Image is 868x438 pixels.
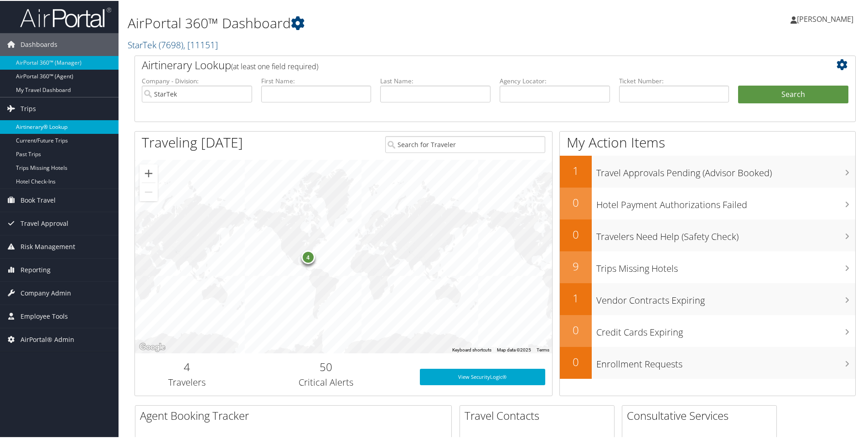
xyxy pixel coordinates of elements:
a: 0Hotel Payment Authorizations Failed [560,187,855,219]
span: Map data ©2025 [497,346,531,351]
div: 4 [301,249,315,263]
span: ( 7698 ) [159,38,183,50]
h3: Travel Approvals Pending (Advisor Booked) [596,161,855,178]
h2: 1 [560,162,592,178]
span: Reporting [21,258,51,280]
span: , [ 11151 ] [183,38,218,50]
span: Company Admin [21,281,71,304]
h2: 0 [560,226,592,241]
a: 1Vendor Contracts Expiring [560,282,855,314]
span: Book Travel [21,188,56,211]
span: Employee Tools [21,304,68,327]
span: (at least one field required) [231,61,318,71]
button: Keyboard shortcuts [452,346,491,352]
span: Risk Management [21,234,75,257]
h2: 0 [560,194,592,209]
a: 0Travelers Need Help (Safety Check) [560,219,855,250]
h1: AirPortal 360™ Dashboard [128,13,618,32]
label: Last Name: [380,76,491,85]
img: Google [137,341,167,352]
label: Company - Division: [142,76,252,85]
h2: 4 [142,358,232,374]
a: Open this area in Google Maps (opens a new window) [137,341,167,352]
span: Dashboards [21,32,57,55]
span: Trips [21,97,36,119]
h2: Travel Contacts [465,407,614,423]
label: Ticket Number: [619,76,729,85]
a: [PERSON_NAME] [790,5,863,32]
button: Zoom out [139,182,158,200]
input: Search for Traveler [385,135,545,152]
h3: Trips Missing Hotels [596,257,855,274]
img: airportal-logo.png [20,6,111,27]
h3: Hotel Payment Authorizations Failed [596,193,855,210]
h1: My Action Items [560,132,855,151]
a: 0Enrollment Requests [560,346,855,378]
h1: Traveling [DATE] [142,132,243,151]
h3: Travelers Need Help (Safety Check) [596,225,855,242]
h2: 1 [560,290,592,305]
h2: Airtinerary Lookup [142,56,788,72]
h3: Credit Cards Expiring [596,321,855,338]
h3: Enrollment Requests [596,352,855,370]
h2: 9 [560,258,592,273]
h3: Vendor Contracts Expiring [596,289,855,306]
label: First Name: [261,76,372,85]
h2: 50 [246,358,406,374]
button: Zoom in [139,163,158,182]
a: 1Travel Approvals Pending (Advisor Booked) [560,155,855,187]
a: StarTek [128,38,218,50]
span: Travel Approval [21,211,68,234]
span: [PERSON_NAME] [797,13,853,23]
a: 0Credit Cards Expiring [560,314,855,346]
a: View SecurityLogic® [420,368,545,384]
a: Terms (opens in new tab) [537,346,549,351]
h3: Travelers [142,375,232,388]
a: 9Trips Missing Hotels [560,250,855,282]
h2: Agent Booking Tracker [140,407,451,423]
h2: 0 [560,321,592,337]
h2: 0 [560,353,592,369]
label: Agency Locator: [500,76,610,85]
span: AirPortal® Admin [21,327,74,350]
h2: Consultative Services [627,407,776,423]
button: Search [738,85,848,103]
h3: Critical Alerts [246,375,406,388]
